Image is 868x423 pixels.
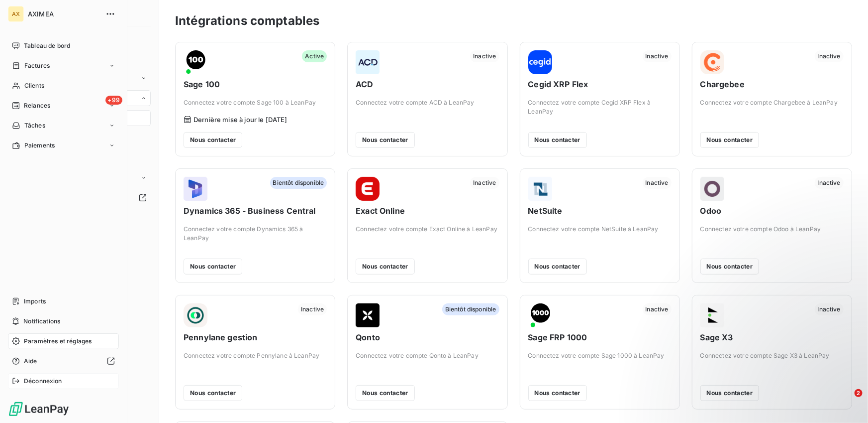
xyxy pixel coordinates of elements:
[528,78,672,90] span: Cegid XRP Flex
[184,225,327,243] span: Connectez votre compte Dynamics 365 à LeanPay
[105,96,122,105] span: +99
[8,293,119,309] a: Imports
[184,385,242,401] button: Nous contacter
[8,353,119,369] a: Aide
[8,58,119,74] a: Factures
[184,177,207,201] img: Dynamics 365 - Business Central logo
[700,177,724,201] img: Odoo logo
[528,331,672,343] span: Sage FRP 1000
[8,6,24,22] div: AX
[24,141,55,150] span: Paiements
[356,385,414,401] button: Nous contacter
[700,303,724,327] img: Sage X3 logo
[24,377,62,386] span: Déconnexion
[356,303,380,327] img: Qonto logo
[528,303,552,327] img: Sage FRP 1000 logo
[298,303,327,315] span: Inactive
[8,401,70,417] img: Logo LeanPay
[528,98,672,116] span: Connectez votre compte Cegid XRP Flex à LeanPay
[700,225,844,234] span: Connectez votre compte Odoo à LeanPay
[184,98,327,107] span: Connectez votre compte Sage 100 à LeanPay
[184,303,207,327] img: Pennylane gestion logo
[528,50,552,74] img: Cegid XRP Flex logo
[528,132,587,148] button: Nous contacter
[700,205,844,217] span: Odoo
[815,50,844,62] span: Inactive
[24,297,46,306] span: Imports
[270,177,327,189] span: Bientôt disponible
[8,78,119,94] a: Clients
[528,225,672,234] span: Connectez votre compte NetSuite à LeanPay
[815,177,844,189] span: Inactive
[184,259,242,275] button: Nous contacter
[184,205,327,217] span: Dynamics 365 - Business Central
[184,331,327,343] span: Pennylane gestion
[528,259,587,275] button: Nous contacter
[8,118,119,134] a: Tâches
[184,351,327,360] span: Connectez votre compte Pennylane à LeanPay
[442,303,499,315] span: Bientôt disponible
[700,259,759,275] button: Nous contacter
[24,101,50,110] span: Relances
[302,50,327,62] span: Active
[356,205,499,217] span: Exact Online
[24,337,92,346] span: Paramètres et réglages
[184,132,242,148] button: Nous contacter
[24,357,37,366] span: Aide
[24,121,45,130] span: Tâches
[193,116,288,124] span: Dernière mise à jour le [DATE]
[8,333,119,349] a: Paramètres et réglages
[8,138,119,153] a: Paiements
[356,50,380,74] img: ACD logo
[643,303,672,315] span: Inactive
[8,38,119,54] a: Tableau de bord
[528,177,552,201] img: NetSuite logo
[470,50,499,62] span: Inactive
[356,177,380,201] img: Exact Online logo
[24,41,70,50] span: Tableau de bord
[834,389,858,413] iframe: Intercom live chat
[23,317,60,326] span: Notifications
[356,225,499,234] span: Connectez votre compte Exact Online à LeanPay
[24,81,44,90] span: Clients
[528,351,672,360] span: Connectez votre compte Sage 1000 à LeanPay
[700,98,844,107] span: Connectez votre compte Chargebee à LeanPay
[356,351,499,360] span: Connectez votre compte Qonto à LeanPay
[700,78,844,90] span: Chargebee
[470,177,499,189] span: Inactive
[356,331,499,343] span: Qonto
[8,98,119,114] a: +99Relances
[28,10,99,18] span: AXIMEA
[528,205,672,217] span: NetSuite
[669,326,868,396] iframe: Intercom notifications message
[855,389,863,397] span: 2
[356,132,414,148] button: Nous contacter
[815,303,844,315] span: Inactive
[184,50,207,74] img: Sage 100 logo
[184,78,327,90] span: Sage 100
[643,50,672,62] span: Inactive
[528,385,587,401] button: Nous contacter
[700,50,724,74] img: Chargebee logo
[356,78,499,90] span: ACD
[356,98,499,107] span: Connectez votre compte ACD à LeanPay
[24,61,50,70] span: Factures
[643,177,672,189] span: Inactive
[356,259,414,275] button: Nous contacter
[175,12,319,30] h3: Intégrations comptables
[700,132,759,148] button: Nous contacter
